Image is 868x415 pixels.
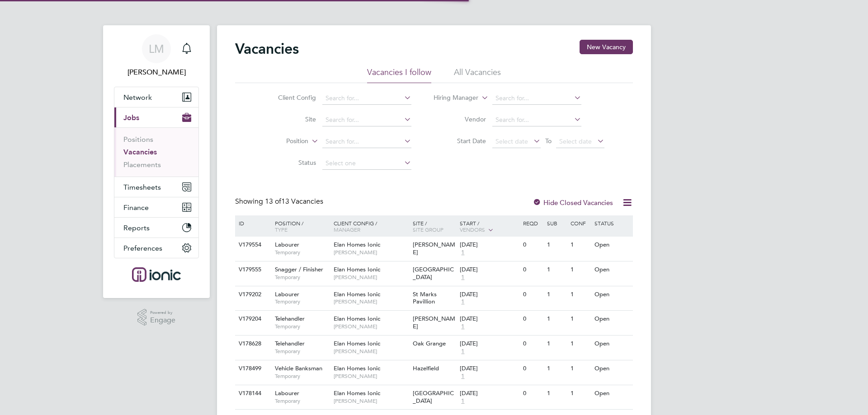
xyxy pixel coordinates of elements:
[413,266,454,281] span: [GEOGRAPHIC_DATA]
[434,137,486,145] label: Start Date
[264,115,316,123] label: Site
[322,135,411,148] input: Search for...
[568,385,592,402] div: 1
[275,373,329,380] span: Temporary
[434,115,486,123] label: Vendor
[568,286,592,303] div: 1
[275,290,299,298] span: Labourer
[492,92,581,105] input: Search for...
[275,315,305,322] span: Telehandler
[334,315,380,322] span: Elan Homes Ionic
[275,340,305,347] span: Telehandler
[275,348,329,355] span: Temporary
[322,114,411,126] input: Search for...
[150,309,175,317] span: Powered by
[275,266,323,273] span: Snagger / Finisher
[334,340,380,347] span: Elan Homes Ionic
[334,266,380,273] span: Elan Homes Ionic
[413,340,446,347] span: Oak Grange
[236,237,268,253] div: V179554
[568,311,592,327] div: 1
[460,249,466,256] span: 1
[334,348,408,355] span: [PERSON_NAME]
[460,274,466,281] span: 1
[114,87,198,107] button: Network
[123,244,162,252] span: Preferences
[592,286,632,303] div: Open
[275,397,329,405] span: Temporary
[458,215,521,238] div: Start /
[236,336,268,352] div: V178628
[545,237,568,253] div: 1
[275,226,288,233] span: Type
[236,311,268,327] div: V179204
[114,218,198,238] button: Reports
[275,274,329,281] span: Temporary
[580,40,633,54] button: New Vacancy
[334,364,380,372] span: Elan Homes Ionic
[410,215,458,237] div: Site /
[275,298,329,305] span: Temporary
[322,92,411,105] input: Search for...
[149,43,164,55] span: LM
[413,315,455,330] span: [PERSON_NAME]
[592,385,632,402] div: Open
[521,261,544,278] div: 0
[114,238,198,258] button: Preferences
[123,148,157,156] a: Vacancies
[114,107,198,127] button: Jobs
[592,336,632,352] div: Open
[592,215,632,231] div: Status
[592,237,632,253] div: Open
[521,237,544,253] div: 0
[275,389,299,397] span: Labourer
[137,309,176,326] a: Powered byEngage
[413,364,439,372] span: Hazelfield
[334,389,380,397] span: Elan Homes Ionic
[265,197,281,206] span: 13 of
[123,183,161,191] span: Timesheets
[460,226,485,233] span: Vendors
[460,291,519,298] div: [DATE]
[568,237,592,253] div: 1
[114,197,198,217] button: Finance
[521,360,544,377] div: 0
[521,286,544,303] div: 0
[123,135,153,144] a: Positions
[545,261,568,278] div: 1
[413,389,454,405] span: [GEOGRAPHIC_DATA]
[460,315,519,323] div: [DATE]
[521,311,544,327] div: 0
[334,373,408,380] span: [PERSON_NAME]
[334,290,380,298] span: Elan Homes Ionic
[460,397,466,405] span: 1
[150,317,175,324] span: Engage
[123,93,152,102] span: Network
[426,93,478,103] label: Hiring Manager
[460,298,466,306] span: 1
[413,241,455,256] span: [PERSON_NAME]
[545,215,568,231] div: Sub
[275,323,329,330] span: Temporary
[521,215,544,231] div: Reqd
[568,336,592,352] div: 1
[545,385,568,402] div: 1
[235,40,299,58] h2: Vacancies
[114,127,198,177] div: Jobs
[264,93,316,102] label: Client Config
[114,267,199,282] a: Go to home page
[268,215,331,237] div: Position /
[521,385,544,402] div: 0
[334,274,408,281] span: [PERSON_NAME]
[123,113,139,122] span: Jobs
[545,336,568,352] div: 1
[533,198,613,207] label: Hide Closed Vacancies
[334,249,408,256] span: [PERSON_NAME]
[123,160,161,169] a: Placements
[236,286,268,303] div: V179202
[559,137,592,145] span: Select date
[568,360,592,377] div: 1
[460,373,466,380] span: 1
[331,215,410,237] div: Client Config /
[334,323,408,330] span: [PERSON_NAME]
